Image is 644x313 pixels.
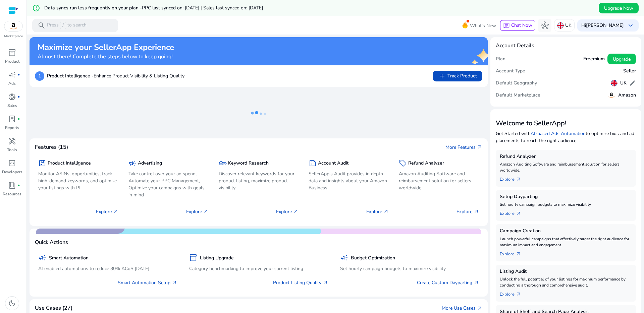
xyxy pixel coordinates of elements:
h5: Plan [496,56,505,62]
h5: Default Marketplace [496,92,540,98]
p: Sales [7,103,17,109]
button: chatChat Now [500,20,535,31]
p: Monitor ASINs, opportunities, track high-demand keywords, and optimize your listings with PI [38,170,118,191]
p: Unlock the full potential of your listings for maximum performance by conducting a thorough and c... [500,276,632,288]
img: amazon.svg [4,21,22,31]
h5: Listing Upgrade [200,255,234,261]
span: code_blocks [8,159,16,167]
a: Explorearrow_outward [500,288,527,298]
span: donut_small [8,93,16,101]
p: Resources [3,191,21,197]
h5: Data syncs run less frequently on your plan - [44,5,263,11]
p: Enhance Product Visibility & Listing Quality [47,72,184,79]
span: sell [399,159,407,167]
a: More Featuresarrow_outward [445,144,482,151]
span: book_4 [8,181,16,189]
p: Product [5,58,19,64]
span: arrow_outward [474,209,479,214]
p: Press to search [47,22,87,29]
h5: Product Intelligence [48,161,91,166]
p: Amazon Auditing Software and reimbursement solution for sellers worldwide. [399,170,479,191]
h5: Refund Analyzer [408,161,444,166]
span: / [60,22,66,29]
p: Launch powerful campaigns that effectively target the right audience for maximum impact and engag... [500,236,632,248]
h5: Keyword Research [228,161,269,166]
h5: UK [620,80,627,86]
p: Discover relevant keywords for your product listing, maximize product visibility [219,170,299,191]
span: PPC last synced on: [DATE] | Sales last synced on: [DATE] [142,5,263,11]
span: inventory_2 [189,254,197,262]
span: arrow_outward [516,211,521,216]
p: Hi [581,23,624,28]
span: key [219,159,227,167]
a: Create Custom Dayparting [417,279,479,286]
h2: Maximize your SellerApp Experience [38,43,174,52]
span: Track Product [438,72,477,80]
span: arrow_outward [477,144,482,150]
span: arrow_outward [323,280,328,285]
a: Explorearrow_outward [500,173,527,183]
span: fiber_manual_record [17,184,20,187]
h5: Account Audit [318,161,348,166]
span: dark_mode [8,299,16,307]
mat-icon: error_outline [32,4,40,12]
span: search [38,21,46,29]
span: What's New [470,20,496,32]
span: fiber_manual_record [17,96,20,98]
h5: Budget Optimization [351,255,395,261]
h4: Account Details [496,43,534,49]
span: arrow_outward [203,209,209,214]
h5: Campaign Creation [500,228,632,234]
span: arrow_outward [477,306,482,311]
p: Developers [2,169,22,175]
span: Upgrade Now [604,5,633,12]
span: campaign [340,254,348,262]
span: Upgrade [613,56,631,63]
span: arrow_outward [293,209,299,214]
h4: Almost there! Complete the steps below to keep going! [38,54,174,60]
p: Explore [186,208,209,215]
button: addTrack Product [433,71,482,81]
h5: Amazon [618,92,636,98]
h5: Seller [623,68,636,74]
a: Explorearrow_outward [500,248,527,257]
span: package [38,159,46,167]
p: Ads [8,80,16,86]
p: Amazon Auditing Software and reimbursement solution for sellers worldwide. [500,161,632,173]
span: fiber_manual_record [17,73,20,76]
a: Product Listing Quality [273,279,328,286]
span: arrow_outward [113,209,118,214]
span: campaign [8,71,16,79]
a: AI-based Ads Automation [531,130,586,137]
span: inventory_2 [8,49,16,57]
h4: Features (15) [35,144,68,150]
h4: Use Cases (27) [35,305,72,311]
p: SellerApp's Audit provides in depth data and insights about your Amazon Business. [309,170,389,191]
b: [PERSON_NAME] [586,22,624,28]
p: Marketplace [4,34,23,39]
span: Chat Now [511,22,532,28]
span: arrow_outward [474,280,479,285]
img: uk.svg [557,22,564,29]
span: summarize [309,159,317,167]
h5: Default Geography [496,80,537,86]
button: Upgrade Now [599,3,639,13]
p: Category benchmarking to improve your current listing [189,265,328,272]
p: 1 [35,71,44,81]
a: More Use Casesarrow_outward [442,305,482,312]
p: Explore [276,208,299,215]
h5: Setup Dayparting [500,194,632,200]
button: Upgrade [607,54,636,64]
p: Explore [96,208,118,215]
b: Product Intelligence - [47,73,94,79]
button: hub [538,19,551,32]
span: campaign [38,254,46,262]
img: amazon.svg [607,91,615,99]
span: fiber_manual_record [17,118,20,120]
a: Explorearrow_outward [500,207,527,217]
span: handyman [8,137,16,145]
p: Reports [5,125,19,131]
a: Smart Automation Setup [118,279,177,286]
h5: Smart Automation [49,255,89,261]
span: edit [629,80,636,86]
